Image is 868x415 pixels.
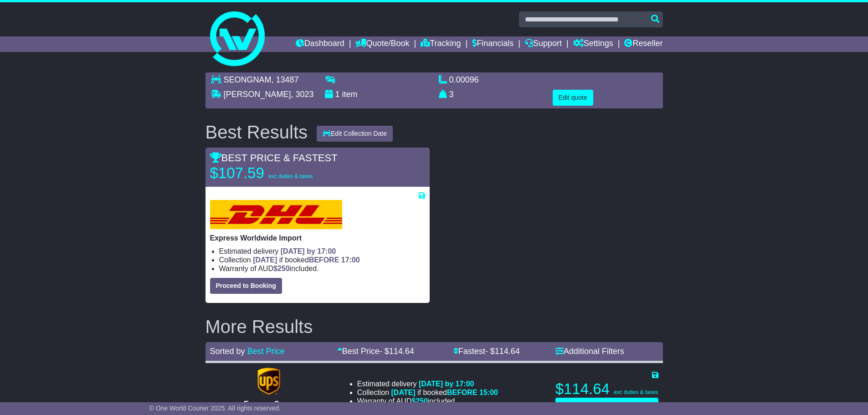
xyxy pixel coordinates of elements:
[309,256,339,264] span: BEFORE
[573,36,613,52] a: Settings
[210,234,425,242] p: Express Worldwide Import
[201,122,313,142] div: Best Results
[495,347,520,356] span: 114.64
[479,389,498,396] span: 15:00
[421,36,461,52] a: Tracking
[355,36,409,52] a: Quote/Book
[219,264,425,273] li: Warranty of AUD included.
[614,389,658,395] span: exc duties & taxes
[357,379,498,388] li: Estimated delivery
[268,173,313,179] span: exc duties & taxes
[337,347,414,356] a: Best Price- $114.64
[317,126,393,142] button: Edit Collection Date
[416,397,428,405] span: 250
[210,200,342,229] img: DHL: Express Worldwide Import
[341,256,360,264] span: 17:00
[357,397,498,405] li: Warranty of AUD included.
[277,265,290,272] span: 250
[411,397,428,405] span: $
[453,347,520,356] a: Fastest- $114.64
[253,256,277,264] span: [DATE]
[335,90,340,99] span: 1
[205,317,663,337] h2: More Results
[281,247,336,255] span: [DATE] by 17:00
[210,164,324,182] p: $107.59
[257,368,280,395] img: UPS (new): Express Saver Import
[342,90,358,99] span: item
[210,278,282,294] button: Proceed to Booking
[380,347,414,356] span: - $
[210,347,245,356] span: Sorted by
[555,398,658,414] button: Proceed to Booking
[553,90,593,106] button: Edit quote
[624,36,663,52] a: Reseller
[357,388,498,397] li: Collection
[391,389,498,396] span: if booked
[272,75,299,84] span: , 13487
[291,90,314,99] span: , 3023
[449,75,479,84] span: 0.00096
[555,380,658,398] p: $114.64
[447,389,478,396] span: BEFORE
[224,75,272,84] span: SEONGNAM
[419,380,474,388] span: [DATE] by 17:00
[525,36,562,52] a: Support
[472,36,514,52] a: Financials
[219,256,425,264] li: Collection
[449,90,454,99] span: 3
[389,347,414,356] span: 114.64
[210,152,338,164] span: BEST PRICE & FASTEST
[247,347,285,356] a: Best Price
[555,347,624,356] a: Additional Filters
[219,247,425,256] li: Estimated delivery
[273,265,290,272] span: $
[224,90,291,99] span: [PERSON_NAME]
[485,347,520,356] span: - $
[296,36,344,52] a: Dashboard
[149,405,281,412] span: © One World Courier 2025. All rights reserved.
[391,389,416,396] span: [DATE]
[253,256,360,264] span: if booked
